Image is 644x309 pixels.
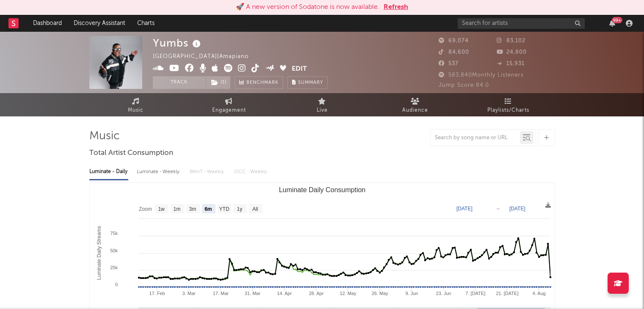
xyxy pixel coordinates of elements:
[465,291,485,296] text: 7. [DATE]
[206,76,231,89] span: ( 1 )
[298,80,323,85] span: Summary
[609,20,615,27] button: 99+
[340,291,357,296] text: 12. May
[456,206,473,212] text: [DATE]
[110,248,118,253] text: 50k
[371,291,388,296] text: 26. May
[206,76,230,89] button: (1)
[212,105,246,116] span: Engagement
[252,206,257,212] text: All
[439,61,459,66] span: 537
[158,206,165,212] text: 1w
[279,186,365,193] text: Luminate Daily Consumption
[27,15,68,32] a: Dashboard
[462,93,555,116] a: Playlists/Charts
[384,2,408,12] button: Refresh
[189,206,196,212] text: 3m
[237,206,242,212] text: 1y
[110,231,118,236] text: 75k
[402,105,428,116] span: Audience
[246,78,279,88] span: Benchmark
[277,291,292,296] text: 14. Apr
[509,206,525,212] text: [DATE]
[173,206,180,212] text: 1m
[309,291,323,296] text: 28. Apr
[495,206,500,212] text: →
[182,93,276,116] a: Engagement
[115,282,117,287] text: 0
[287,76,328,89] button: Summary
[497,38,525,44] span: 83,102
[439,72,524,78] span: 583,840 Monthly Listeners
[68,15,131,32] a: Discovery Assistant
[89,93,182,116] a: Music
[110,265,118,270] text: 25k
[439,38,469,44] span: 69,074
[532,291,545,296] text: 4. Aug
[439,50,469,55] span: 84,600
[205,206,212,212] text: 6m
[236,2,379,12] div: 🚀 A new version of Sodatone is now available.
[458,18,585,29] input: Search for artists
[153,52,258,62] div: [GEOGRAPHIC_DATA] | Amapiano
[431,135,520,141] input: Search by song name or URL
[276,93,369,116] a: Live
[497,50,527,55] span: 24,800
[89,165,128,179] div: Luminate - Daily
[317,105,328,116] span: Live
[369,93,462,116] a: Audience
[149,291,165,296] text: 17. Feb
[96,226,102,280] text: Luminate Daily Streams
[182,291,196,296] text: 3. Mar
[612,17,622,23] div: 99 +
[405,291,418,296] text: 9. Jun
[137,165,181,179] div: Luminate - Weekly
[128,105,144,116] span: Music
[235,76,283,89] a: Benchmark
[89,148,173,158] span: Total Artist Consumption
[219,206,229,212] text: YTD
[153,36,203,50] div: Yumbs
[131,15,160,32] a: Charts
[487,105,529,116] span: Playlists/Charts
[244,291,260,296] text: 31. Mar
[436,291,451,296] text: 23. Jun
[497,61,525,66] span: 15,931
[292,64,307,74] button: Edit
[153,76,206,89] button: Track
[139,206,152,212] text: Zoom
[213,291,229,296] text: 17. Mar
[439,83,489,88] span: Jump Score: 84.0
[496,291,518,296] text: 21. [DATE]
